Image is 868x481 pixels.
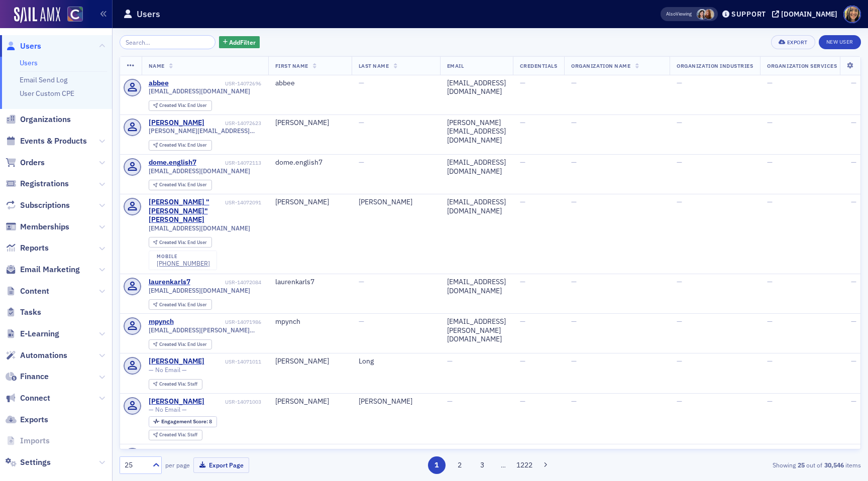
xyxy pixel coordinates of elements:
[851,78,856,87] span: —
[149,198,224,224] a: [PERSON_NAME] "[PERSON_NAME]" [PERSON_NAME]
[20,328,59,339] span: E-Learning
[159,142,187,148] span: Created Via :
[149,287,250,294] span: [EMAIL_ADDRESS][DOMAIN_NAME]
[149,397,204,406] a: [PERSON_NAME]
[851,447,856,456] span: —
[851,158,856,167] span: —
[851,356,856,366] span: —
[447,79,506,96] div: [EMAIL_ADDRESS][DOMAIN_NAME]
[359,78,364,87] span: —
[666,11,692,18] span: Viewing
[571,62,630,69] span: Organization Name
[851,197,856,206] span: —
[157,254,210,260] div: mobile
[20,200,70,211] span: Subscriptions
[520,397,525,406] span: —
[149,406,187,413] span: — No Email —
[474,456,491,474] button: 3
[520,317,525,326] span: —
[447,118,506,145] div: [PERSON_NAME][EMAIL_ADDRESS][DOMAIN_NAME]
[6,328,59,339] a: E-Learning
[149,140,212,151] div: Created Via: End User
[451,456,468,474] button: 2
[159,301,187,308] span: Created Via :
[520,356,525,366] span: —
[149,118,204,128] div: [PERSON_NAME]
[149,79,169,88] a: abbee
[20,136,87,147] span: Events & Products
[359,198,433,207] div: [PERSON_NAME]
[359,397,433,406] div: [PERSON_NAME]
[157,260,210,267] a: [PHONE_NUMBER]
[149,379,202,390] div: Created Via: Staff
[520,447,525,456] span: —
[159,302,207,308] div: End User
[767,317,773,326] span: —
[677,118,682,127] span: —
[149,448,204,457] a: [PERSON_NAME]
[520,197,525,206] span: —
[120,35,215,49] input: Search…
[149,167,250,175] span: [EMAIL_ADDRESS][DOMAIN_NAME]
[731,10,766,19] div: Support
[20,75,67,84] a: Email Send Log
[149,339,212,350] div: Created Via: End User
[170,80,261,87] div: USR-14072696
[677,78,682,87] span: —
[159,182,207,188] div: End User
[6,157,45,168] a: Orders
[149,87,250,95] span: [EMAIL_ADDRESS][DOMAIN_NAME]
[20,286,49,297] span: Content
[20,114,71,125] span: Organizations
[851,317,856,326] span: —
[767,118,773,127] span: —
[275,118,345,128] div: [PERSON_NAME]
[447,198,506,215] div: [EMAIL_ADDRESS][DOMAIN_NAME]
[520,78,525,87] span: —
[206,399,261,405] div: USR-14071003
[159,240,207,246] div: End User
[571,78,577,87] span: —
[359,448,433,457] div: [PERSON_NAME]
[571,356,577,366] span: —
[767,356,773,366] span: —
[20,414,48,425] span: Exports
[677,317,682,326] span: —
[159,102,187,108] span: Created Via :
[149,180,212,190] div: Created Via: End User
[149,326,261,334] span: [EMAIL_ADDRESS][PERSON_NAME][DOMAIN_NAME]
[359,118,364,127] span: —
[787,40,808,45] div: Export
[666,11,676,17] div: Also
[677,397,682,406] span: —
[225,199,261,206] div: USR-14072091
[6,264,80,275] a: Email Marketing
[20,264,80,275] span: Email Marketing
[520,62,558,69] span: Credentials
[275,397,345,406] div: [PERSON_NAME]
[677,62,753,69] span: Organization Industries
[6,393,50,404] a: Connect
[149,237,212,248] div: Created Via: End User
[149,127,261,135] span: [PERSON_NAME][EMAIL_ADDRESS][DOMAIN_NAME]
[275,357,345,366] div: [PERSON_NAME]
[6,221,69,232] a: Memberships
[149,317,174,326] a: mpynch
[447,397,453,406] span: —
[796,460,806,469] strong: 25
[149,278,190,287] div: laurenkarls7
[149,299,212,310] div: Created Via: End User
[275,317,345,326] div: mpynch
[571,197,577,206] span: —
[767,447,773,456] span: —
[6,414,48,425] a: Exports
[771,35,815,49] button: Export
[704,9,714,20] span: Sheila Duggan
[193,457,249,473] button: Export Page
[571,158,577,167] span: —
[159,431,187,438] span: Created Via :
[20,307,41,318] span: Tasks
[571,397,577,406] span: —
[822,460,845,469] strong: 30,546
